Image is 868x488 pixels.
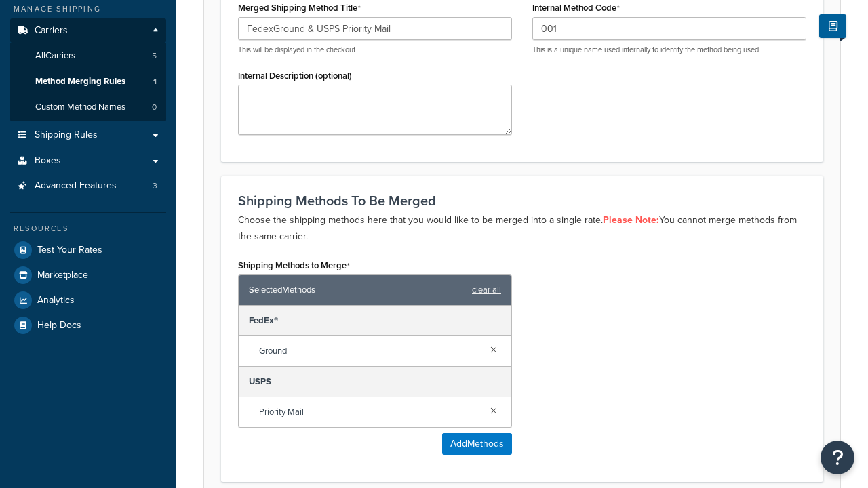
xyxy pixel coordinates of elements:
a: AllCarriers5 [10,43,166,68]
li: Method Merging Rules [10,69,166,94]
span: 5 [152,50,157,62]
span: Method Merging Rules [35,76,125,87]
a: Analytics [10,288,166,312]
span: 1 [153,76,157,87]
p: This will be displayed in the checkout [238,45,512,55]
span: Carriers [35,25,68,37]
label: Internal Description (optional) [238,70,352,81]
div: USPS [239,367,511,397]
li: Advanced Features [10,174,166,199]
div: Manage Shipping [10,3,166,15]
a: Boxes [10,148,166,174]
a: Method Merging Rules1 [10,69,166,94]
span: 3 [153,180,157,192]
span: Shipping Rules [35,129,98,141]
span: Help Docs [37,320,81,331]
button: Open Resource Center [821,441,854,474]
a: clear all [472,281,501,300]
p: Choose the shipping methods here that you would like to be merged into a single rate. You cannot ... [238,212,806,245]
li: Custom Method Names [10,95,166,120]
a: Carriers [10,18,166,43]
a: Test Your Rates [10,238,166,262]
p: This is a unique name used internally to identify the method being used [532,45,806,55]
span: Marketplace [37,270,88,281]
span: Boxes [35,155,61,167]
button: Show Help Docs [819,14,846,38]
a: Custom Method Names0 [10,95,166,120]
span: Custom Method Names [35,102,125,113]
div: FedEx® [239,306,511,336]
span: Advanced Features [35,180,117,192]
span: Ground [259,342,479,361]
strong: Please Note: [603,213,659,227]
span: All Carriers [35,50,75,62]
div: Resources [10,223,166,235]
span: Analytics [37,295,75,306]
label: Merged Shipping Method Title [238,3,361,14]
a: Marketplace [10,263,166,287]
span: Selected Methods [249,281,465,300]
button: AddMethods [442,433,512,455]
a: Help Docs [10,313,166,338]
span: 0 [152,102,157,113]
a: Shipping Rules [10,123,166,148]
label: Internal Method Code [532,3,620,14]
h3: Shipping Methods To Be Merged [238,193,806,208]
a: Advanced Features3 [10,174,166,199]
label: Shipping Methods to Merge [238,260,350,271]
span: Priority Mail [259,403,479,422]
span: Test Your Rates [37,245,102,256]
li: Carriers [10,18,166,121]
